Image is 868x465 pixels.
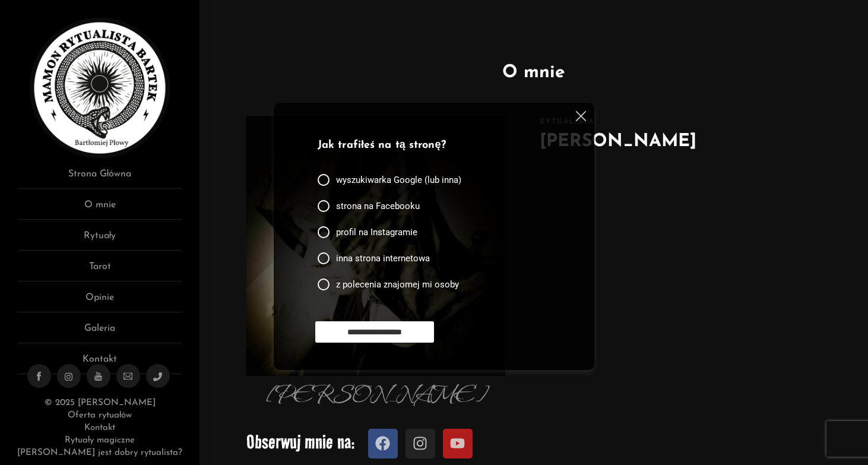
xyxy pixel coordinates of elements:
[18,290,182,312] a: Opinie
[246,425,505,459] p: Obserwuj mnie na:
[17,448,182,457] a: [PERSON_NAME] jest dobry rytualista?
[540,128,844,155] h2: [PERSON_NAME]
[336,174,461,186] span: wyszukiwarka Google (lub inna)
[540,116,844,128] span: Rytualista
[217,59,850,86] h1: O mnie
[18,352,182,374] a: Kontakt
[18,198,182,220] a: O mnie
[223,376,528,416] p: [PERSON_NAME]
[68,411,132,420] a: Oferta rytuałów
[30,18,170,158] img: Rytualista Bartek
[336,252,430,264] span: inna strona internetowa
[84,423,115,432] a: Kontakt
[18,167,182,189] a: Strona Główna
[18,229,182,251] a: Rytuały
[18,260,182,281] a: Tarot
[18,321,182,343] a: Galeria
[336,200,420,212] span: strona na Facebooku
[65,436,135,445] a: Rytuały magiczne
[318,138,546,154] p: Jak trafiłeś na tą stronę?
[576,111,586,121] img: cross.svg
[336,279,459,290] span: z polecenia znajomej mi osoby
[336,226,417,238] span: profil na Instagramie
